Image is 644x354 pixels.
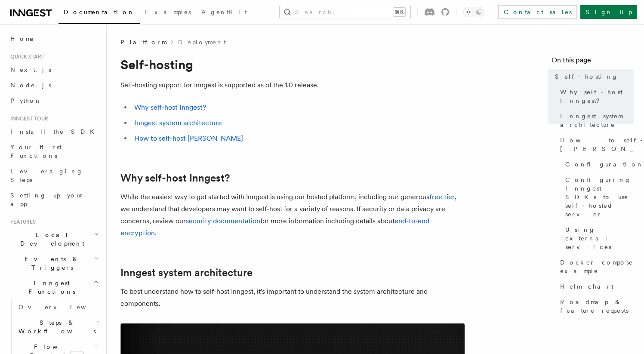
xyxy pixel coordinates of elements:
[557,132,634,157] a: How to self-host [PERSON_NAME]
[15,299,101,315] a: Overview
[120,38,166,46] span: Platform
[186,217,260,225] a: security documentation
[429,193,455,201] a: free tier
[134,134,243,142] a: How to self-host [PERSON_NAME]
[134,103,206,111] a: Why self-host Inngest?
[565,160,644,169] span: Configuration
[120,79,465,91] p: Self-hosting support for Inngest is supported as of the 1.0 release.
[10,66,51,73] span: Next.js
[120,286,465,310] p: To best understand how to self-host Inngest, it's important to understand the system architecture...
[560,298,634,315] span: Roadmap & feature requests
[10,168,83,183] span: Leveraging Steps
[560,88,634,105] span: Why self-host Inngest?
[59,3,140,24] a: Documentation
[552,69,634,84] a: Self-hosting
[201,9,247,15] span: AgentKit
[134,119,222,127] a: Inngest system architecture
[565,175,634,219] span: Configuring Inngest SDKs to use self-hosted server
[562,172,634,222] a: Configuring Inngest SDKs to use self-hosted server
[196,3,252,23] a: AgentKit
[7,275,101,299] button: Inngest Functions
[10,144,62,159] span: Your first Functions
[498,5,577,19] a: Contact sales
[7,163,101,188] a: Leveraging Steps
[555,72,618,81] span: Self-hosting
[178,38,226,46] a: Deployment
[7,255,94,272] span: Events & Triggers
[7,62,101,77] a: Next.js
[10,192,84,207] span: Setting up your app
[7,188,101,212] a: Setting up your app
[10,128,99,135] span: Install the SDK
[565,225,634,251] span: Using external services
[7,279,93,296] span: Inngest Functions
[7,31,101,46] a: Home
[15,315,101,339] button: Steps & Workflows
[18,304,107,311] span: Overview
[120,172,230,184] a: Why self-host Inngest?
[64,9,135,15] span: Documentation
[7,115,48,122] span: Inngest tour
[15,318,96,336] span: Steps & Workflows
[7,251,101,275] button: Events & Triggers
[560,258,634,275] span: Docker compose example
[562,222,634,255] a: Using external services
[7,77,101,93] a: Node.js
[10,82,51,89] span: Node.js
[10,97,42,104] span: Python
[557,294,634,318] a: Roadmap & feature requests
[7,124,101,139] a: Install the SDK
[557,255,634,279] a: Docker compose example
[10,34,34,43] span: Home
[280,5,410,19] button: Search...⌘K
[145,9,191,15] span: Examples
[557,279,634,294] a: Helm chart
[393,8,405,16] kbd: ⌘K
[562,157,634,172] a: Configuration
[7,231,94,248] span: Local Development
[120,57,465,72] h1: Self-hosting
[7,93,101,108] a: Python
[463,7,484,17] button: Toggle dark mode
[557,108,634,132] a: Inngest system architecture
[7,227,101,251] button: Local Development
[560,282,613,291] span: Helm chart
[7,53,44,60] span: Quick start
[120,191,465,239] p: While the easiest way to get started with Inngest is using our hosted platform, including our gen...
[7,139,101,163] a: Your first Functions
[7,219,36,225] span: Features
[580,5,637,19] a: Sign Up
[120,267,253,279] a: Inngest system architecture
[552,55,634,69] h4: On this page
[557,84,634,108] a: Why self-host Inngest?
[140,3,196,23] a: Examples
[560,112,634,129] span: Inngest system architecture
